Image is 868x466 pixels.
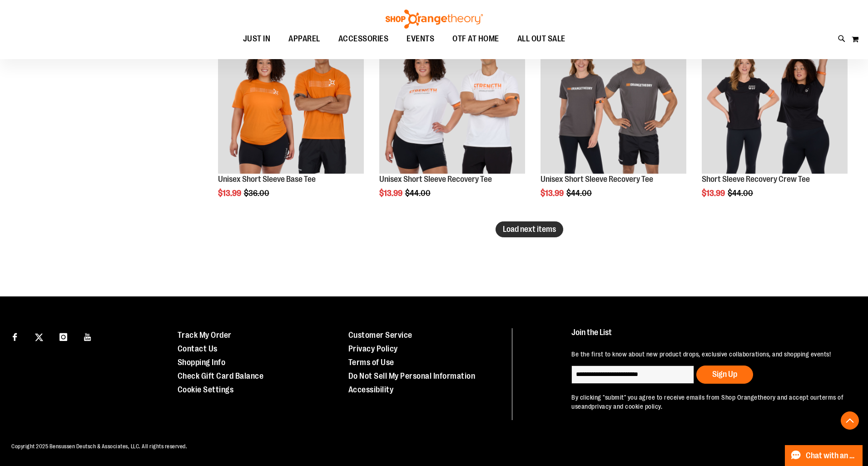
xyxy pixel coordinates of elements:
div: product [536,23,691,221]
span: Copyright 2025 Bensussen Deutsch & Associates, LLC. All rights reserved. [11,443,187,450]
span: ACCESSORIES [338,29,389,49]
a: Product image for Unisex Short Sleeve Base TeeSALE [218,28,364,175]
a: Do Not Sell My Personal Information [348,371,476,381]
a: Track My Order [178,331,232,340]
img: Shop Orangetheory [384,10,484,29]
span: EVENTS [407,29,434,49]
p: By clicking "submit" you agree to receive emails from Shop Orangetheory and accept our and [571,393,847,411]
a: Product image for Unisex Short Sleeve Recovery TeeSALE [379,28,525,175]
button: Chat with an Expert [785,445,863,466]
a: Unisex Short Sleeve Base Tee [218,175,316,184]
a: privacy and cookie policy. [591,403,662,410]
a: Visit our X page [31,328,47,344]
button: Sign Up [696,366,753,384]
a: Visit our Facebook page [7,328,23,344]
img: Product image for Unisex Short Sleeve Recovery Tee [541,28,686,174]
span: $13.99 [218,189,243,198]
a: terms of use [571,394,843,410]
span: Load next items [503,225,556,234]
a: Unisex Short Sleeve Recovery Tee [541,175,653,184]
span: $13.99 [702,189,726,198]
a: Visit our Instagram page [55,328,71,344]
div: product [697,23,852,221]
span: OTF AT HOME [452,29,499,49]
span: $13.99 [379,189,404,198]
input: enter email [571,366,694,384]
span: Chat with an Expert [806,451,857,460]
span: $36.00 [244,189,271,198]
span: Sign Up [712,370,737,379]
span: $44.00 [728,189,754,198]
a: Check Gift Card Balance [178,371,264,381]
img: Twitter [35,333,43,341]
span: $44.00 [566,189,593,198]
a: Shopping Info [178,358,226,367]
button: Load next items [496,221,563,237]
a: Short Sleeve Recovery Crew Tee [702,175,810,184]
img: Product image for Unisex Short Sleeve Base Tee [218,28,364,174]
div: product [375,23,530,221]
a: Contact Us [178,344,218,353]
h4: Join the List [571,328,847,345]
span: $13.99 [541,189,565,198]
p: Be the first to know about new product drops, exclusive collaborations, and shopping events! [571,350,847,359]
span: $44.00 [405,189,432,198]
a: Cookie Settings [178,385,234,394]
a: Privacy Policy [348,344,398,353]
a: Product image for Unisex Short Sleeve Recovery TeeSALE [541,28,686,175]
a: Visit our Youtube page [80,328,96,344]
span: JUST IN [243,29,271,49]
img: Product image for Unisex Short Sleeve Recovery Tee [379,28,525,174]
a: Product image for Short Sleeve Recovery Crew TeeSALE [702,28,848,175]
a: Customer Service [348,331,412,340]
a: Unisex Short Sleeve Recovery Tee [379,175,492,184]
img: Product image for Short Sleeve Recovery Crew Tee [702,28,848,174]
button: Back To Top [841,411,859,430]
div: product [213,23,368,221]
a: Accessibility [348,385,394,394]
a: Terms of Use [348,358,394,367]
span: APPAREL [288,29,320,49]
span: ALL OUT SALE [517,29,565,49]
